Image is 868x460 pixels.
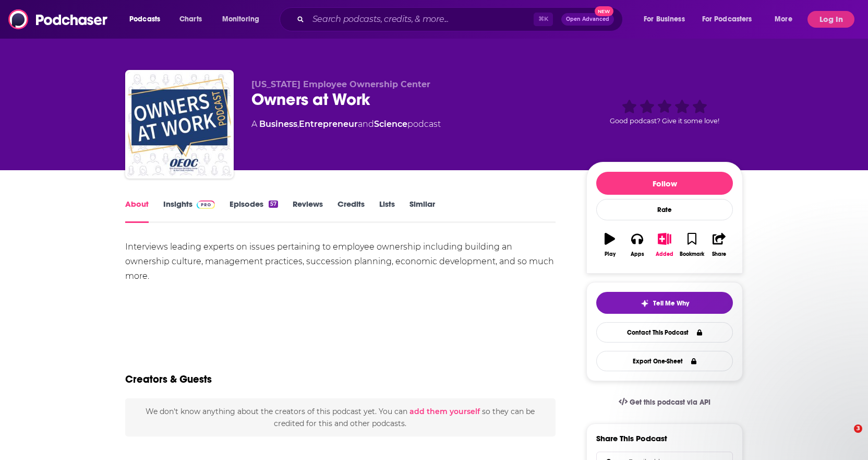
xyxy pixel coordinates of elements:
div: Added [656,251,673,257]
button: Apps [623,226,650,264]
span: Tell Me Why [653,299,689,308]
a: Similar [409,199,435,223]
span: More [775,12,792,27]
button: Follow [596,172,733,195]
span: We don't know anything about the creators of this podcast yet . You can so they can be credited f... [146,407,535,428]
iframe: Intercom live chat [833,424,858,450]
div: Apps [631,251,644,257]
div: Rate [596,199,733,220]
span: For Podcasters [702,12,752,27]
a: Charts [173,11,208,28]
span: [US_STATE] Employee Ownership Center [251,79,430,89]
img: Owners at Work [127,72,232,176]
div: Interviews leading experts on issues pertaining to employee ownership including building an owner... [125,240,556,284]
a: Contact This Podcast [596,322,733,343]
span: Open Advanced [566,17,609,22]
img: Podchaser Pro [197,200,215,209]
button: Open AdvancedNew [561,13,614,26]
span: New [595,6,613,16]
button: open menu [695,11,767,28]
button: add them yourself [409,407,480,416]
a: About [125,199,149,223]
span: For Business [644,12,685,27]
button: tell me why sparkleTell Me Why [596,292,733,314]
a: Business [259,119,297,129]
span: 3 [854,424,862,433]
img: Podchaser - Follow, Share and Rate Podcasts [8,9,108,29]
div: Good podcast? Give it some love! [586,79,743,144]
button: open menu [767,11,805,28]
a: Lists [379,199,395,223]
div: 57 [269,200,278,208]
h3: Share This Podcast [596,433,667,443]
span: ⌘ K [534,13,553,26]
a: Reviews [293,199,323,223]
span: Good podcast? Give it some love! [610,117,719,125]
span: , [297,119,299,129]
button: open menu [122,11,174,28]
input: Search podcasts, credits, & more... [308,11,534,28]
a: Science [374,119,407,129]
span: Charts [179,12,202,27]
a: Entrepreneur [299,119,358,129]
button: Export One-Sheet [596,351,733,371]
div: Search podcasts, credits, & more... [290,7,633,31]
a: Get this podcast via API [610,390,719,415]
button: Log In [807,11,854,28]
button: open menu [636,11,698,28]
div: A podcast [251,118,441,131]
a: InsightsPodchaser Pro [163,199,215,223]
span: and [358,119,374,129]
span: Monitoring [222,12,259,27]
span: Get this podcast via API [630,398,710,407]
h2: Creators & Guests [125,373,212,386]
span: Podcasts [129,12,160,27]
img: tell me why sparkle [641,299,649,308]
button: Added [651,226,678,264]
a: Episodes57 [230,199,278,223]
button: open menu [215,11,273,28]
div: Play [605,251,616,257]
a: Credits [337,199,365,223]
button: Play [596,226,623,264]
